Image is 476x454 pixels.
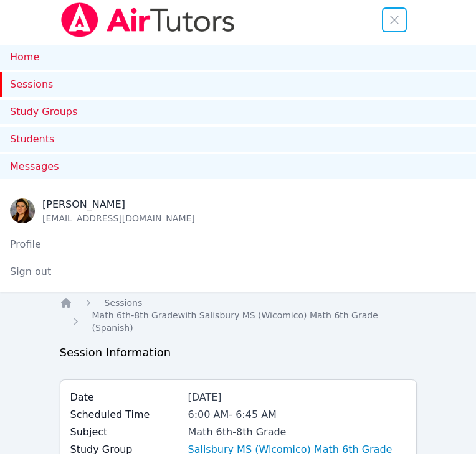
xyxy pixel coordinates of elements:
h3: Session Information [60,344,417,361]
span: Sessions [105,298,143,308]
div: [EMAIL_ADDRESS][DOMAIN_NAME] [42,212,195,225]
a: Sessions [105,297,143,309]
img: Air Tutors [60,2,236,37]
nav: Breadcrumb [60,297,417,334]
div: [DATE] [188,390,406,405]
div: 6:00 AM - 6:45 AM [188,407,406,422]
div: [PERSON_NAME] [42,197,195,212]
label: Date [70,390,181,405]
label: Subject [70,425,181,440]
span: Math 6th-8th Grade with Salisbury MS (Wicomico) Math 6th Grade (Spanish) [92,310,378,333]
div: Math 6th-8th Grade [188,425,406,440]
a: Math 6th-8th Gradewith Salisbury MS (Wicomico) Math 6th Grade (Spanish) [92,309,417,334]
label: Scheduled Time [70,407,181,422]
span: Messages [10,159,59,174]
